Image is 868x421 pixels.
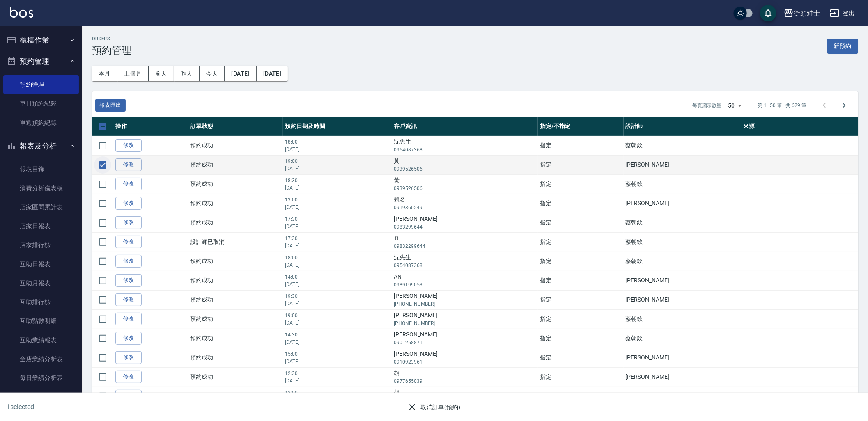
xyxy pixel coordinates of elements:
[3,293,79,311] a: 互助排行榜
[285,377,390,384] p: [DATE]
[392,309,538,329] td: [PERSON_NAME]
[624,117,742,136] th: 設計師
[3,217,79,236] a: 店家日報表
[188,329,283,348] td: 預約成功
[115,197,142,210] a: 修改
[200,66,225,81] button: 今天
[624,290,742,309] td: [PERSON_NAME]
[624,271,742,290] td: [PERSON_NAME]
[3,179,79,198] a: 消費分析儀表板
[538,252,624,271] td: 指定
[827,39,858,54] button: 新預約
[285,138,390,146] p: 18:00
[392,174,538,194] td: 黃
[285,350,390,358] p: 15:00
[285,261,390,269] p: [DATE]
[624,194,742,213] td: [PERSON_NAME]
[285,300,390,307] p: [DATE]
[188,136,283,155] td: 預約成功
[188,232,283,252] td: 設計師已取消
[3,236,79,254] a: 店家排行榜
[3,311,79,330] a: 互助點數明細
[827,42,858,50] a: 新預約
[115,236,142,248] a: 修改
[115,255,142,268] a: 修改
[257,66,288,81] button: [DATE]
[95,99,126,112] button: 報表匯出
[624,232,742,252] td: 蔡朝欽
[538,136,624,155] td: 指定
[3,198,79,217] a: 店家區間累計表
[3,75,79,94] a: 預約管理
[392,194,538,213] td: 賴名
[115,371,142,383] a: 修改
[115,390,142,403] a: 修改
[92,45,131,56] h3: 預約管理
[394,281,536,288] p: 0989199053
[392,155,538,174] td: 黃
[115,274,142,287] a: 修改
[285,204,390,211] p: [DATE]
[285,196,390,204] p: 13:00
[741,117,858,136] th: 來源
[115,332,142,345] a: 修改
[285,158,390,165] p: 19:00
[3,51,79,72] button: 預約管理
[3,331,79,350] a: 互助業績報表
[174,66,200,81] button: 昨天
[392,387,538,406] td: 胡
[624,387,742,406] td: 蔡朝欽
[3,368,79,387] a: 每日業績分析表
[113,117,188,136] th: 操作
[188,155,283,174] td: 預約成功
[538,194,624,213] td: 指定
[188,387,283,406] td: 預約成功
[624,329,742,348] td: 蔡朝欽
[115,158,142,171] a: 修改
[624,136,742,155] td: 蔡朝欽
[760,5,776,21] button: save
[538,232,624,252] td: 指定
[188,290,283,309] td: 預約成功
[394,358,536,366] p: 0910923961
[188,117,283,136] th: 訂單狀態
[394,146,536,153] p: 0954087368
[188,271,283,290] td: 預約成功
[538,155,624,174] td: 指定
[392,136,538,155] td: 沈先生
[3,113,79,132] a: 單週預約紀錄
[392,348,538,367] td: [PERSON_NAME]
[794,8,820,18] div: 街頭紳士
[10,7,33,18] img: Logo
[285,223,390,230] p: [DATE]
[834,96,854,115] button: Go to next page
[285,273,390,281] p: 14:00
[115,178,142,190] a: 修改
[394,320,536,327] p: [PHONE_NUMBER]
[3,255,79,274] a: 互助日報表
[392,290,538,309] td: [PERSON_NAME]
[624,252,742,271] td: 蔡朝欽
[392,271,538,290] td: AN
[624,348,742,367] td: [PERSON_NAME]
[285,165,390,172] p: [DATE]
[404,400,464,415] button: 取消訂單(預約)
[538,387,624,406] td: 不指定
[538,117,624,136] th: 指定/不指定
[285,215,390,223] p: 17:30
[188,348,283,367] td: 預約成功
[394,204,536,211] p: 0919360249
[115,293,142,306] a: 修改
[3,30,79,51] button: 櫃檯作業
[188,174,283,194] td: 預約成功
[538,309,624,329] td: 指定
[624,213,742,232] td: 蔡朝欽
[285,358,390,365] p: [DATE]
[92,36,131,41] h2: Orders
[394,262,536,269] p: 0954087368
[827,6,858,21] button: 登出
[149,66,174,81] button: 前天
[692,102,722,109] p: 每頁顯示數量
[394,185,536,192] p: 0939526506
[225,66,256,81] button: [DATE]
